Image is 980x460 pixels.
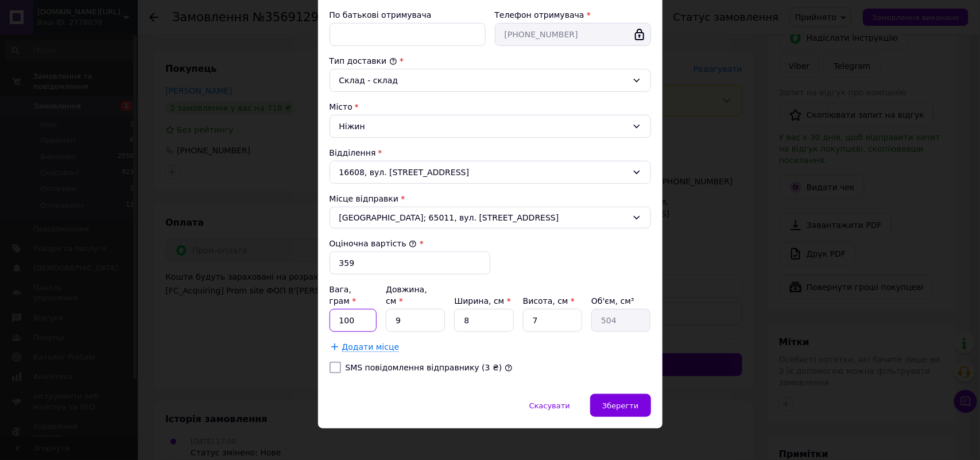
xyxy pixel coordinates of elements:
[591,295,650,307] div: Об'єм, см³
[330,55,651,67] div: Тип доставки
[330,239,417,248] label: Оціночна вартість
[330,285,357,306] label: Вага, грам
[386,285,427,306] label: Довжина, см
[454,296,510,306] label: Ширина, см
[529,401,570,410] span: Скасувати
[342,342,400,352] span: Додати місце
[339,212,627,223] span: [GEOGRAPHIC_DATA]; 65011, вул. [STREET_ADDRESS]
[523,296,575,306] label: Висота, см
[602,401,638,410] span: Зберегти
[330,115,651,138] div: Ніжин
[346,363,502,372] label: SMS повідомлення відправнику (3 ₴)
[330,10,432,20] label: По батькові отримувача
[339,74,627,87] div: Склад - склад
[330,101,651,113] div: Місто
[330,161,651,184] div: 16608, вул. [STREET_ADDRESS]
[495,10,584,20] label: Телефон отримувача
[330,193,651,204] div: Місце відправки
[330,147,651,159] div: Відділення
[495,23,651,46] input: +380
